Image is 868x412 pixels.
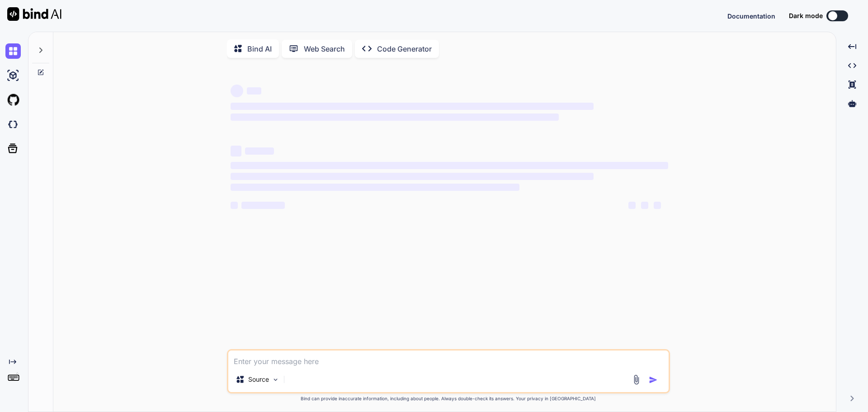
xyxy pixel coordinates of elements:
span: ‌ [231,173,594,180]
span: Dark mode [789,11,823,20]
span: Documentation [727,12,775,20]
img: Bind AI [7,7,61,21]
p: Code Generator [377,43,432,54]
span: ‌ [231,162,668,169]
span: ‌ [231,114,559,121]
span: ‌ [231,184,519,191]
p: Source [248,375,269,384]
p: Web Search [304,43,345,54]
span: ‌ [628,202,636,209]
img: darkCloudIdeIcon [5,117,21,132]
span: ‌ [654,202,661,209]
p: Bind AI [247,43,272,54]
button: Documentation [727,11,775,21]
p: Bind can provide inaccurate information, including about people. Always double-check its answers.... [227,395,670,402]
img: icon [649,375,658,384]
img: Pick Models [272,376,279,384]
span: ‌ [231,146,241,156]
span: ‌ [241,202,285,209]
span: ‌ [231,202,238,209]
span: ‌ [247,87,261,95]
span: ‌ [231,85,243,97]
span: ‌ [641,202,648,209]
span: ‌ [231,103,594,110]
span: ‌ [245,147,274,155]
img: githubLight [5,92,21,108]
img: chat [5,43,21,59]
img: attachment [631,374,642,385]
img: ai-studio [5,68,21,83]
